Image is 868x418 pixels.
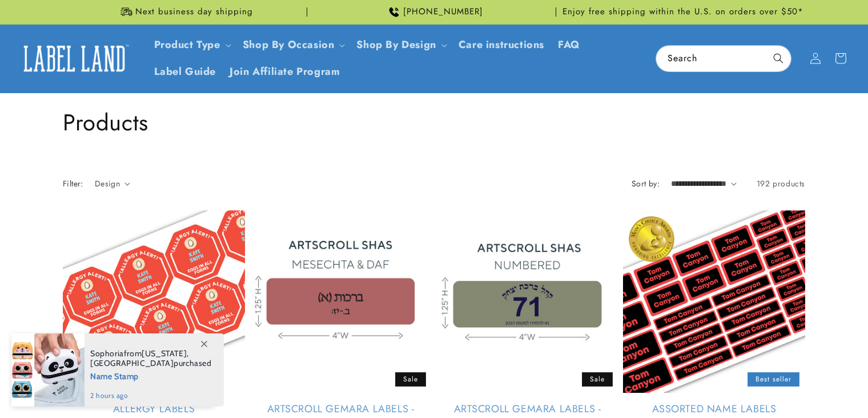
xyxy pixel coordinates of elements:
[17,41,131,76] img: Label Land
[147,58,223,85] a: Label Guide
[403,6,483,18] span: [PHONE_NUMBER]
[142,348,187,359] span: [US_STATE]
[230,65,340,78] span: Join Affiliate Program
[90,348,124,359] span: Sophoria
[135,6,253,18] span: Next business day shipping
[90,358,174,368] span: [GEOGRAPHIC_DATA]
[766,46,791,71] button: Search
[236,31,350,58] summary: Shop By Occasion
[90,349,212,368] span: from , purchased
[63,108,805,137] h1: Products
[63,403,245,416] a: Allergy Labels
[223,58,347,85] a: Join Affiliate Program
[154,37,220,52] a: Product Type
[632,178,660,189] label: Sort by:
[63,178,83,190] h2: Filter:
[356,37,436,52] a: Shop By Design
[147,31,236,58] summary: Product Type
[95,178,120,189] span: Design
[757,178,805,189] span: 192 products
[154,65,216,78] span: Label Guide
[13,37,136,81] a: Label Land
[558,38,580,51] span: FAQ
[95,178,130,190] summary: Design (0 selected)
[349,31,451,58] summary: Shop By Design
[623,403,805,416] a: Assorted Name Labels
[452,31,551,58] a: Care instructions
[243,38,335,51] span: Shop By Occasion
[562,6,803,18] span: Enjoy free shipping within the U.S. on orders over $50*
[459,38,544,51] span: Care instructions
[551,31,587,58] a: FAQ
